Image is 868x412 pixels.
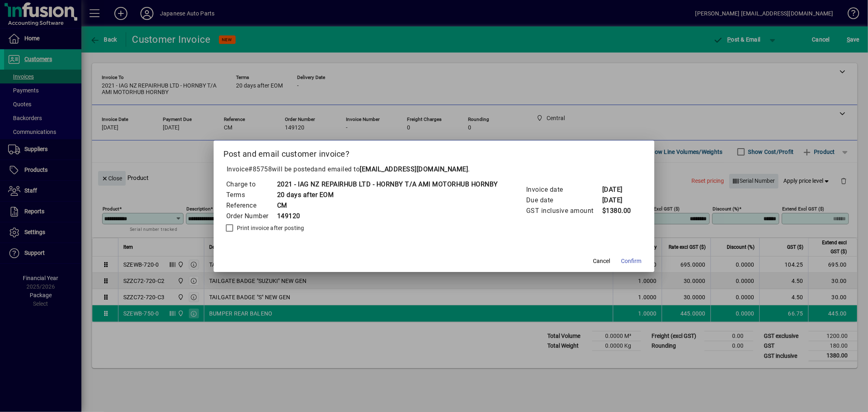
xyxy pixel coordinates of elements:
label: Print invoice after posting [235,224,304,232]
button: Confirm [618,254,645,269]
p: Invoice will be posted . [223,164,645,174]
button: Cancel [588,254,614,269]
span: Cancel [593,257,610,265]
td: 20 days after EOM [277,190,498,200]
td: GST inclusive amount [526,206,602,216]
td: $1380.00 [602,206,634,216]
td: Invoice date [526,184,602,195]
td: 149120 [277,211,498,221]
td: Reference [226,200,277,211]
td: 2021 - IAG NZ REPAIRHUB LTD - HORNBY T/A AMI MOTORHUB HORNBY [277,179,498,190]
td: Charge to [226,179,277,190]
td: Due date [526,195,602,206]
span: #85758 [249,165,272,173]
span: Confirm [621,257,641,265]
span: and emailed to [315,165,468,173]
td: [DATE] [602,184,634,195]
td: Order Number [226,211,277,221]
h2: Post and email customer invoice? [214,140,654,164]
td: CM [277,200,498,211]
td: [DATE] [602,195,634,206]
b: [EMAIL_ADDRESS][DOMAIN_NAME] [360,165,468,173]
td: Terms [226,190,277,200]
